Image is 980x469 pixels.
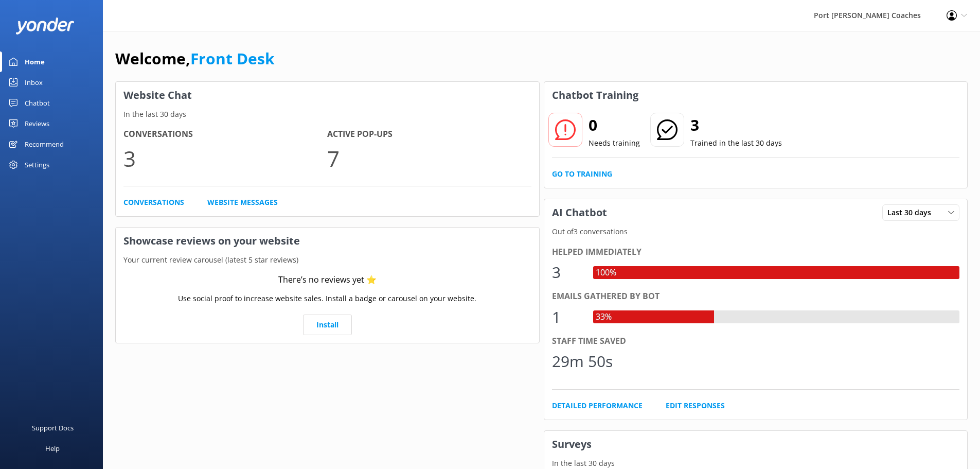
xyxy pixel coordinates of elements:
[552,305,583,329] div: 1
[690,113,782,137] h2: 3
[544,199,615,226] h3: AI Chatbot
[887,207,937,218] span: Last 30 days
[25,93,50,113] div: Chatbot
[552,335,960,348] div: Staff time saved
[116,109,539,120] p: In the last 30 days
[589,137,640,149] p: Needs training
[552,400,643,411] a: Detailed Performance
[552,349,613,374] div: 29m 50s
[544,431,968,458] h3: Surveys
[116,82,539,109] h3: Website Chat
[666,400,725,411] a: Edit Responses
[593,310,614,324] div: 33%
[552,246,960,259] div: Helped immediately
[544,226,968,237] p: Out of 3 conversations
[115,46,275,71] h1: Welcome,
[25,113,49,134] div: Reviews
[116,228,539,254] h3: Showcase reviews on your website
[116,254,539,266] p: Your current review carousel (latest 5 star reviews)
[15,18,75,34] img: yonder-white-logo.png
[690,137,782,149] p: Trained in the last 30 days
[25,134,64,154] div: Recommend
[303,315,352,335] a: Install
[327,141,531,176] p: 7
[123,141,327,176] p: 3
[552,260,583,285] div: 3
[178,293,476,304] p: Use social proof to increase website sales. Install a badge or carousel on your website.
[45,438,60,459] div: Help
[593,266,619,280] div: 100%
[190,48,275,69] a: Front Desk
[278,273,377,287] div: There’s no reviews yet ⭐
[123,197,184,208] a: Conversations
[552,290,960,303] div: Emails gathered by bot
[25,51,45,72] div: Home
[25,154,49,175] div: Settings
[544,82,646,109] h3: Chatbot Training
[32,418,74,438] div: Support Docs
[589,113,640,137] h2: 0
[327,128,531,141] h4: Active Pop-ups
[552,168,612,180] a: Go to Training
[544,458,968,469] p: In the last 30 days
[123,128,327,141] h4: Conversations
[25,72,43,93] div: Inbox
[207,197,278,208] a: Website Messages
